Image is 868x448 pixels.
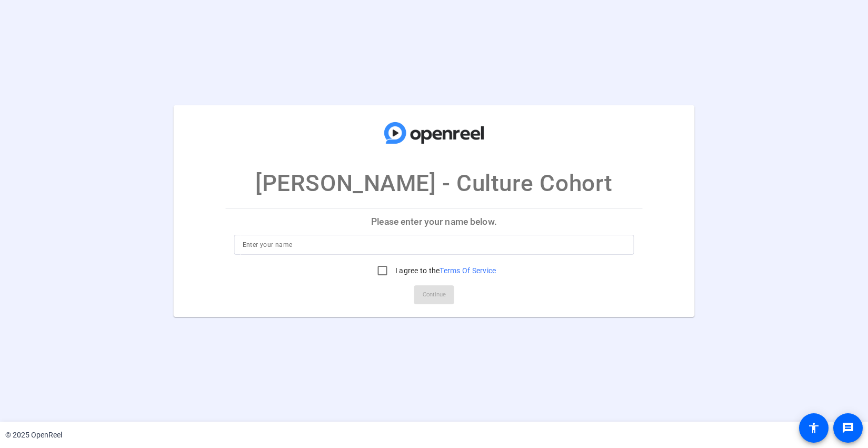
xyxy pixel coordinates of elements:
[255,166,613,201] p: [PERSON_NAME] - Culture Cohort
[243,238,626,251] input: Enter your name
[807,422,820,434] mat-icon: accessibility
[226,209,643,234] p: Please enter your name below.
[842,422,854,434] mat-icon: message
[440,266,496,275] a: Terms Of Service
[382,115,487,150] img: company-logo
[393,265,496,276] label: I agree to the
[5,430,62,441] div: © 2025 OpenReel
